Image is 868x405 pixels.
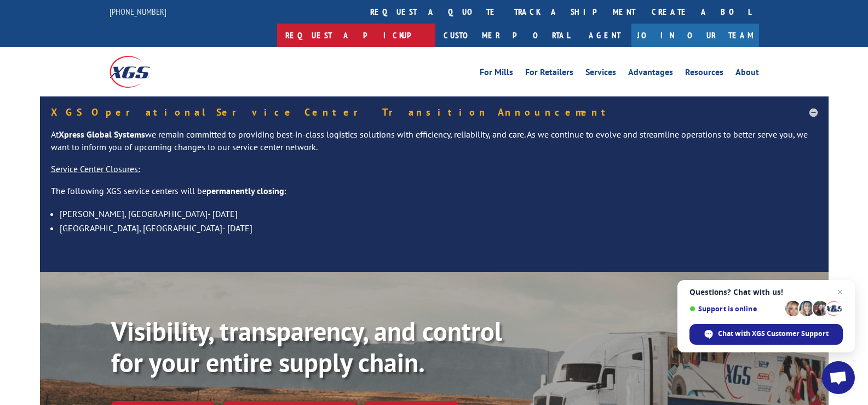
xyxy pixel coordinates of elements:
p: At we remain committed to providing best-in-class logistics solutions with efficiency, reliabilit... [51,128,818,163]
a: Services [585,68,616,80]
a: [PHONE_NUMBER] [110,6,166,17]
li: [GEOGRAPHIC_DATA], [GEOGRAPHIC_DATA]- [DATE] [60,221,818,235]
a: For Retailers [525,68,573,80]
span: Chat with XGS Customer Support [718,329,829,339]
span: Support is online [689,305,781,313]
a: For Mills [480,68,513,80]
a: Join Our Team [631,24,759,47]
b: Visibility, transparency, and control for your entire supply chain. [111,314,502,380]
span: Chat with XGS Customer Support [689,324,843,345]
a: Open chat [822,361,855,394]
li: [PERSON_NAME], [GEOGRAPHIC_DATA]- [DATE] [60,207,818,221]
a: About [735,68,759,80]
strong: Xpress Global Systems [59,129,145,140]
h5: XGS Operational Service Center Transition Announcement [51,107,818,117]
strong: permanently closing [206,185,284,196]
span: Questions? Chat with us! [689,288,843,296]
a: Resources [685,68,723,80]
u: Service Center Closures: [51,163,140,174]
a: Customer Portal [435,24,578,47]
a: Advantages [628,68,673,80]
a: Agent [578,24,631,47]
p: The following XGS service centers will be : [51,185,818,207]
a: Request a pickup [277,24,435,47]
